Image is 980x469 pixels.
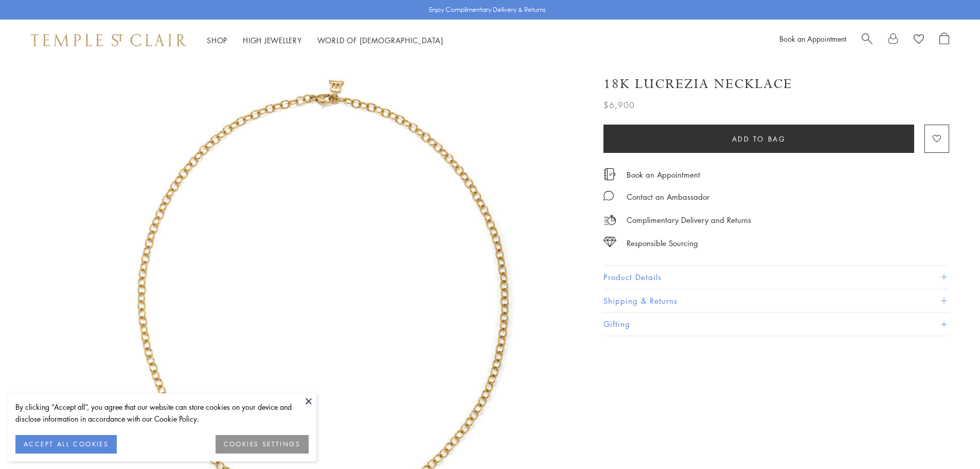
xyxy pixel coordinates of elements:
[862,32,872,48] a: Search
[939,32,949,48] a: Open Shopping Bag
[627,169,700,180] a: Book an Appointment
[243,35,302,45] a: High JewelleryHigh Jewellery
[207,34,443,47] nav: Main navigation
[429,5,546,15] p: Enjoy Complimentary Delivery & Returns
[603,289,949,312] button: Shipping & Returns
[627,214,751,227] p: Complimentary Delivery and Returns
[31,34,186,46] img: Temple St. Clair
[317,35,443,45] a: World of [DEMOGRAPHIC_DATA]World of [DEMOGRAPHIC_DATA]
[603,214,616,227] img: icon_delivery.svg
[603,168,616,180] img: icon_appointment.svg
[603,125,914,153] button: Add to bag
[603,190,614,201] img: MessageIcon-01_2.svg
[779,33,846,44] a: Book an Appointment
[914,32,924,48] a: View Wishlist
[929,421,970,459] iframe: Gorgias live chat messenger
[627,237,698,250] div: Responsible Sourcing
[207,35,227,45] a: ShopShop
[603,98,635,112] span: $6,900
[732,133,786,145] span: Add to bag
[627,190,709,203] div: Contact an Ambassador
[15,401,309,425] div: By clicking “Accept all”, you agree that our website can store cookies on your device and disclos...
[216,435,309,454] button: COOKIES SETTINGS
[603,312,949,336] button: Gifting
[603,266,949,289] button: Product Details
[603,237,616,247] img: icon_sourcing.svg
[603,75,792,93] h1: 18K Lucrezia Necklace
[15,435,117,454] button: ACCEPT ALL COOKIES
